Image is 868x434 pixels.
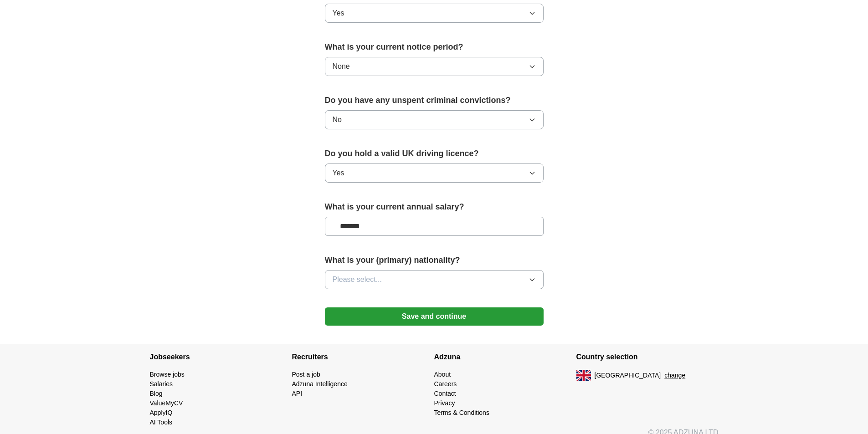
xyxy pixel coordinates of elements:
[595,371,661,380] span: [GEOGRAPHIC_DATA]
[434,380,457,388] a: Careers
[333,61,350,72] span: None
[576,344,719,370] h4: Country selection
[325,57,544,76] button: None
[325,94,544,107] label: Do you have any unspent criminal convictions?
[325,110,544,129] button: No
[333,8,344,19] span: Yes
[325,41,544,53] label: What is your current notice period?
[434,371,451,378] a: About
[292,371,320,378] a: Post a job
[333,168,344,179] span: Yes
[434,390,456,397] a: Contact
[333,274,382,285] span: Please select...
[434,399,455,407] a: Privacy
[325,148,544,160] label: Do you hold a valid UK driving licence?
[576,370,591,381] img: UK flag
[150,419,173,426] a: AI Tools
[292,390,303,397] a: API
[434,409,489,416] a: Terms & Conditions
[150,390,163,397] a: Blog
[325,307,544,326] button: Save and continue
[664,371,685,380] button: change
[325,270,544,289] button: Please select...
[150,399,183,407] a: ValueMyCV
[150,409,173,416] a: ApplyIQ
[150,380,173,388] a: Salaries
[292,380,348,388] a: Adzuna Intelligence
[333,114,342,125] span: No
[325,254,544,266] label: What is your (primary) nationality?
[150,371,185,378] a: Browse jobs
[325,163,544,183] button: Yes
[325,4,544,23] button: Yes
[325,201,544,213] label: What is your current annual salary?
